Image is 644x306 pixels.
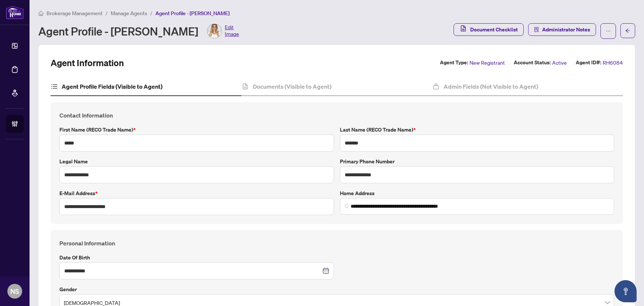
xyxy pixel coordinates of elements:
h4: Personal Information [59,239,614,248]
label: E-mail Address [59,189,334,197]
label: Gender [59,285,614,293]
span: home [38,11,44,16]
span: solution [534,27,539,32]
img: search_icon [345,204,349,208]
span: RH6084 [603,58,623,67]
label: Agent Type: [440,58,468,67]
label: Agent ID#: [576,58,601,67]
label: Legal Name [59,157,334,166]
label: Date of Birth [59,254,334,262]
label: Home Address [340,189,614,197]
span: Edit Image [225,24,239,38]
h4: Documents (Visible to Agent) [253,82,331,91]
label: Primary Phone Number [340,157,614,166]
h2: Agent Information [51,57,124,69]
span: arrow-left [625,28,630,33]
span: ellipsis [606,28,611,34]
h4: Admin Fields (Not Visible to Agent) [444,82,538,91]
span: New Registrant [469,58,505,67]
li: / [150,9,152,17]
span: NS [10,286,19,296]
h4: Agent Profile Fields (Visible to Agent) [62,82,162,91]
img: Profile Icon [207,24,221,38]
label: Last Name (RECO Trade Name) [340,126,614,134]
span: Administrator Notes [542,24,590,35]
button: Administrator Notes [528,23,596,36]
img: logo [6,6,24,19]
li: / [106,9,108,17]
button: Open asap [614,280,637,302]
label: First Name (RECO Trade Name) [59,126,334,134]
span: Agent Profile - [PERSON_NAME] [155,10,230,17]
h4: Contact Information [59,111,614,120]
span: Manage Agents [111,10,147,17]
span: Brokerage Management [47,10,103,17]
label: Account Status: [514,58,551,67]
span: Document Checklist [470,24,518,35]
div: Agent Profile - [PERSON_NAME] [38,24,239,38]
span: Active [552,58,567,67]
button: Document Checklist [454,23,524,36]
